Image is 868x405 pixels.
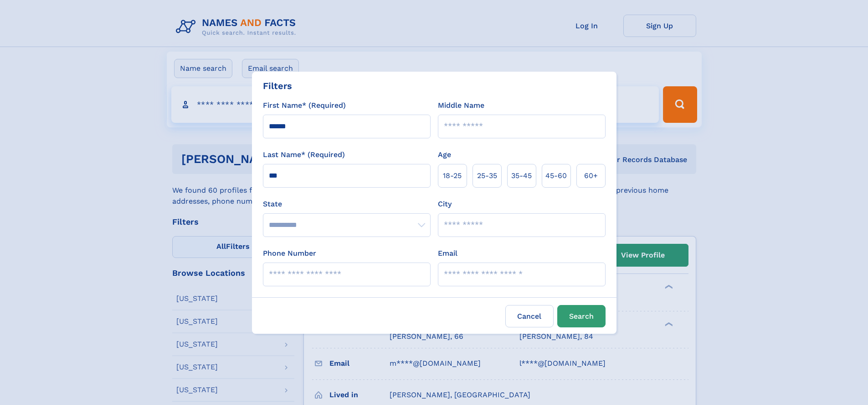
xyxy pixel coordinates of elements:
span: 25‑35 [477,170,497,181]
label: City [438,199,452,210]
label: Email [438,248,457,259]
button: Search [557,305,606,327]
label: Last Name* (Required) [263,149,345,160]
label: Phone Number [263,248,316,259]
span: 35‑45 [511,170,532,181]
label: Middle Name [438,100,484,111]
span: 18‑25 [443,170,462,181]
label: Age [438,149,451,160]
label: First Name* (Required) [263,100,346,111]
div: Filters [263,79,292,93]
label: State [263,199,431,210]
span: 60+ [584,170,598,181]
span: 45‑60 [545,170,567,181]
label: Cancel [505,305,554,327]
